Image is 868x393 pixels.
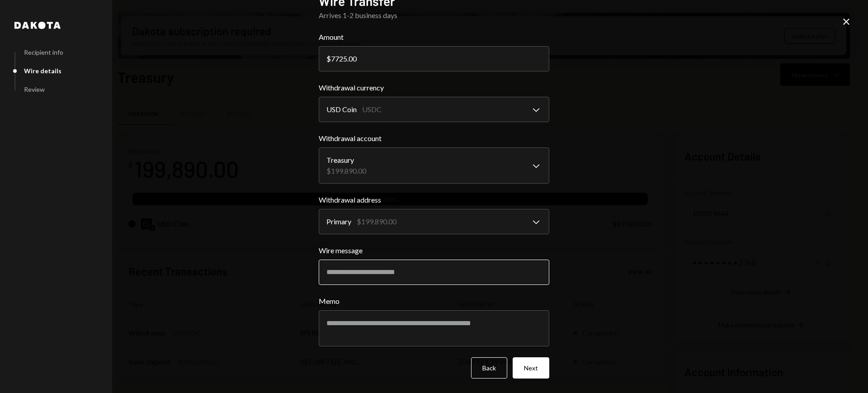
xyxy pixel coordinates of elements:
div: $ [326,54,331,63]
div: Review [24,85,45,93]
button: Next [513,357,549,379]
label: Memo [319,296,549,307]
label: Wire message [319,245,549,256]
div: Arrives 1-2 business days [319,10,549,21]
div: USDC [362,104,382,115]
label: Withdrawal address [319,194,549,205]
div: Recipient info [24,48,63,56]
button: Back [471,357,507,379]
button: Withdrawal currency [319,97,549,122]
label: Withdrawal account [319,133,549,144]
div: $199,890.00 [357,216,396,227]
div: Wire details [24,67,61,75]
label: Withdrawal currency [319,82,549,93]
button: Withdrawal account [319,147,549,184]
label: Amount [319,32,549,43]
input: 0.00 [319,46,549,71]
button: Withdrawal address [319,209,549,234]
